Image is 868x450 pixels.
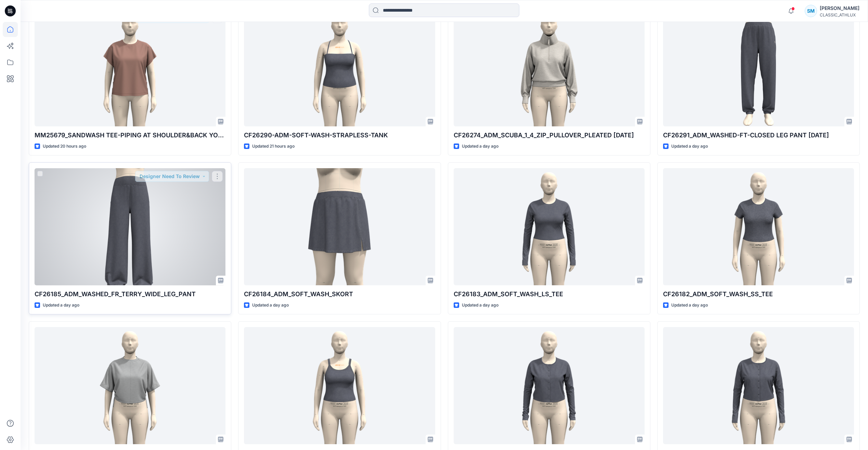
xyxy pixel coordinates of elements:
[663,168,854,285] a: CF26182_ADM_SOFT_WASH_SS_TEE
[244,289,435,299] p: CF26184_ADM_SOFT_WASH_SKORT
[454,289,645,299] p: CF26183_ADM_SOFT_WASH_LS_TEE
[244,9,435,126] a: CF26290-ADM-SOFT-WASH-STRAPLESS-TANK
[454,327,645,444] a: CF26181_ADM_SOFT_WASH_CARDIGAN 11OCT25
[43,302,79,309] p: Updated a day ago
[454,168,645,285] a: CF26183_ADM_SOFT_WASH_LS_TEE
[252,302,289,309] p: Updated a day ago
[671,143,708,150] p: Updated a day ago
[663,327,854,444] a: CF26181_ADM_SOFT_WASH_CARDIGAN
[244,130,435,140] p: CF26290-ADM-SOFT-WASH-STRAPLESS-TANK
[820,4,859,12] div: [PERSON_NAME]
[454,130,645,140] p: CF26274_ADM_SCUBA_1_4_ZIP_PULLOVER_PLEATED [DATE]
[35,168,225,285] a: CF26185_ADM_WASHED_FR_TERRY_WIDE_LEG_PANT
[35,130,225,140] p: MM25679_SANDWASH TEE-PIPING AT SHOULDER&BACK YOKE
[663,9,854,126] a: CF26291_ADM_WASHED-FT-CLOSED LEG PANT 12OCT25
[252,143,295,150] p: Updated 21 hours ago
[43,143,86,150] p: Updated 20 hours ago
[35,9,225,126] a: MM25679_SANDWASH TEE-PIPING AT SHOULDER&BACK YOKE
[35,289,225,299] p: CF26185_ADM_WASHED_FR_TERRY_WIDE_LEG_PANT
[805,5,817,17] div: SM
[663,130,854,140] p: CF26291_ADM_WASHED-FT-CLOSED LEG PANT [DATE]
[244,168,435,285] a: CF26184_ADM_SOFT_WASH_SKORT
[244,327,435,444] a: CF26007_ADM_SOFT_WASH_TANK 11OCT25
[671,302,708,309] p: Updated a day ago
[454,9,645,126] a: CF26274_ADM_SCUBA_1_4_ZIP_PULLOVER_PLEATED 12OCT25
[35,327,225,444] a: CF26112_ADM_Womens_Scuba_Side_Shirred_Top
[462,302,498,309] p: Updated a day ago
[820,12,859,17] div: CLASSIC_ATHLUX
[663,289,854,299] p: CF26182_ADM_SOFT_WASH_SS_TEE
[462,143,498,150] p: Updated a day ago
